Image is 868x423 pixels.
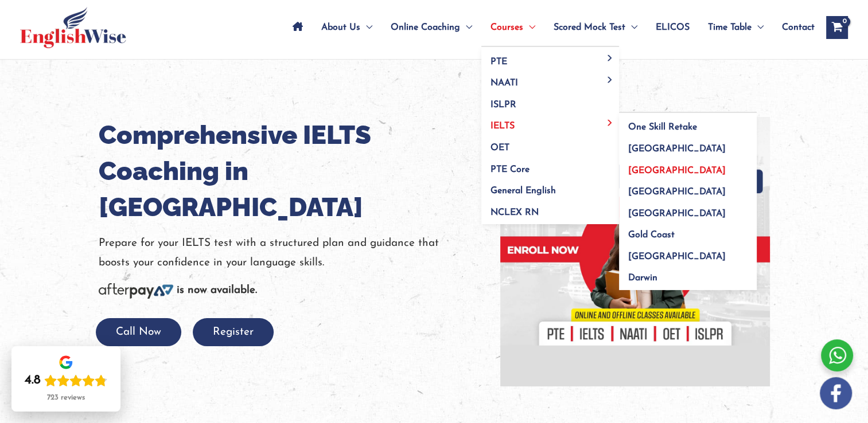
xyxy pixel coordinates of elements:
[604,55,617,61] span: Menu Toggle
[619,221,757,242] a: Gold Coast
[773,7,815,48] a: Contact
[628,144,726,154] span: [GEOGRAPHIC_DATA]
[826,16,848,39] a: View Shopping Cart, empty
[391,7,460,48] span: Online Coaching
[99,234,483,272] p: Prepare for your IELTS test with a structured plan and guidance that boosts your confidence in yo...
[321,7,360,48] span: About Us
[481,134,619,155] a: OET
[20,7,126,48] img: cropped-ew-logo
[782,7,815,48] span: Contact
[619,242,757,264] a: [GEOGRAPHIC_DATA]
[523,7,535,48] span: Menu Toggle
[193,327,274,338] a: Register
[491,122,515,131] span: IELTS
[628,123,697,132] span: One Skill Retake
[96,318,181,346] button: Call Now
[481,177,619,198] a: General English
[481,47,619,69] a: PTEMenu Toggle
[628,187,726,197] span: [GEOGRAPHIC_DATA]
[481,198,619,224] a: NCLEX RN
[699,7,773,48] a: Time TableMenu Toggle
[481,112,619,134] a: IELTSMenu Toggle
[619,178,757,199] a: [GEOGRAPHIC_DATA]
[628,230,675,240] span: Gold Coast
[491,7,523,48] span: Courses
[96,327,181,338] a: Call Now
[619,264,757,290] a: Darwin
[360,7,372,48] span: Menu Toggle
[193,318,274,346] button: Register
[491,143,509,152] span: OET
[628,252,726,261] span: [GEOGRAPHIC_DATA]
[619,156,757,178] a: [GEOGRAPHIC_DATA]
[481,69,619,91] a: NAATIMenu Toggle
[491,57,507,66] span: PTE
[820,377,852,409] img: white-facebook.png
[382,7,481,48] a: Online CoachingMenu Toggle
[604,76,617,83] span: Menu Toggle
[619,135,757,156] a: [GEOGRAPHIC_DATA]
[619,113,757,135] a: One Skill Retake
[47,393,85,402] div: 723 reviews
[491,79,518,88] span: NAATI
[99,117,483,225] h1: Comprehensive IELTS Coaching in [GEOGRAPHIC_DATA]
[481,7,544,48] a: CoursesMenu Toggle
[647,7,699,48] a: ELICOS
[752,7,764,48] span: Menu Toggle
[708,7,752,48] span: Time Table
[460,7,472,48] span: Menu Toggle
[628,273,657,283] span: Darwin
[656,7,690,48] span: ELICOS
[99,283,173,299] img: Afterpay-Logo
[628,166,726,175] span: [GEOGRAPHIC_DATA]
[491,100,516,109] span: ISLPR
[554,7,625,48] span: Scored Mock Test
[491,186,556,195] span: General English
[619,199,757,221] a: [GEOGRAPHIC_DATA]
[500,117,770,386] img: banner-new-img
[283,7,815,48] nav: Site Navigation: Main Menu
[312,7,382,48] a: About UsMenu Toggle
[544,7,647,48] a: Scored Mock TestMenu Toggle
[177,285,257,296] b: is now available.
[481,155,619,177] a: PTE Core
[604,119,617,126] span: Menu Toggle
[491,165,530,174] span: PTE Core
[25,373,41,389] div: 4.8
[625,7,637,48] span: Menu Toggle
[25,373,107,389] div: Rating: 4.8 out of 5
[481,90,619,112] a: ISLPR
[628,209,726,218] span: [GEOGRAPHIC_DATA]
[491,208,539,217] span: NCLEX RN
